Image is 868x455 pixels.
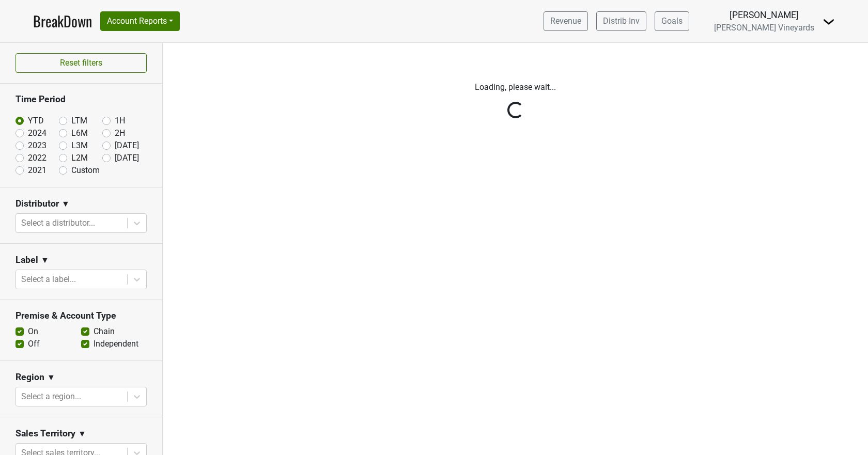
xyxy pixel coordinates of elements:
[33,10,92,32] a: BreakDown
[655,11,689,31] a: Goals
[596,11,646,31] a: Distrib Inv
[229,81,802,93] p: Loading, please wait...
[100,11,180,31] button: Account Reports
[714,8,814,22] div: [PERSON_NAME]
[823,15,835,28] img: Dropdown Menu
[714,23,814,33] span: [PERSON_NAME] Vineyards
[544,11,588,31] a: Revenue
